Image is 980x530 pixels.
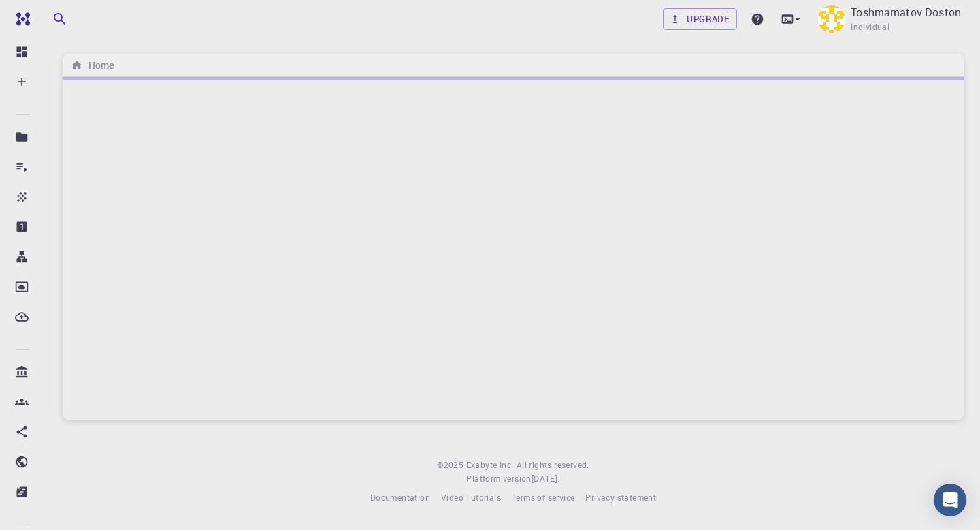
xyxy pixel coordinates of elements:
span: Documentation [370,492,430,503]
img: Toshmamatov Doston [818,5,845,33]
span: Terms of service [512,492,574,503]
a: Upgrade [663,8,737,30]
a: Exabyte Inc. [466,458,514,472]
span: All rights reserved. [517,458,589,472]
a: [DATE]. [532,472,560,486]
a: Video Tutorials [441,491,501,505]
img: logo [11,12,30,26]
div: Open Intercom Messenger [934,484,966,516]
span: Exabyte Inc. [466,459,514,470]
h6: Home [83,58,114,73]
a: Terms of service [512,491,574,505]
a: Privacy statement [585,491,656,505]
span: Video Tutorials [441,492,501,503]
span: Platform version [466,472,531,486]
p: Toshmamatov Doston [851,4,961,20]
span: Privacy statement [585,492,656,503]
span: Individual [851,20,889,34]
span: [DATE] . [532,473,560,484]
a: Documentation [370,491,430,505]
span: © 2025 [437,458,465,472]
nav: breadcrumb [68,58,116,73]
